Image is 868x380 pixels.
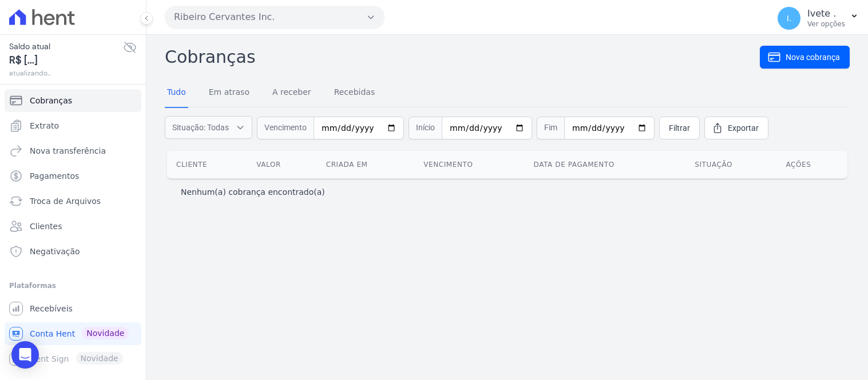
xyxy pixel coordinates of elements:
[669,122,690,134] span: Filtrar
[30,170,79,182] span: Pagamentos
[537,117,564,139] span: Fim
[82,327,129,339] span: Novidade
[5,190,141,213] a: Troca de Arquivos
[807,19,845,29] p: Ver opções
[165,78,188,108] a: Tudo
[9,41,123,53] span: Saldo atual
[270,78,314,108] a: A receber
[807,8,845,19] p: Ivete .
[9,279,137,293] div: Plataformas
[525,151,686,178] th: Data de pagamento
[728,122,759,134] span: Exportar
[165,44,760,70] h2: Cobranças
[30,95,72,106] span: Cobranças
[685,151,776,178] th: Situação
[5,165,141,187] a: Pagamentos
[787,14,792,22] span: I.
[9,89,137,370] nav: Sidebar
[9,68,123,78] span: atualizando...
[257,117,314,139] span: Vencimento
[414,151,524,178] th: Vencimento
[332,78,378,108] a: Recebidas
[30,221,62,232] span: Clientes
[181,186,325,198] p: Nenhum(a) cobrança encontrado(a)
[172,122,229,133] span: Situação: Todas
[207,78,252,108] a: Em atraso
[5,215,141,238] a: Clientes
[760,46,850,69] a: Nova cobrança
[11,341,39,369] div: Open Intercom Messenger
[317,151,414,178] th: Criada em
[165,6,385,29] button: Ribeiro Cervantes Inc.
[776,151,847,178] th: Ações
[5,322,141,345] a: Conta Hent Novidade
[5,114,141,137] a: Extrato
[165,116,252,139] button: Situação: Todas
[768,2,868,34] button: I. Ivete . Ver opções
[409,117,442,139] span: Início
[5,240,141,263] a: Negativação
[30,145,106,157] span: Nova transferência
[5,297,141,320] a: Recebíveis
[659,117,700,139] a: Filtrar
[5,139,141,162] a: Nova transferência
[5,89,141,112] a: Cobranças
[30,246,80,257] span: Negativação
[30,303,73,314] span: Recebíveis
[9,53,123,68] span: R$ [...]
[704,117,768,139] a: Exportar
[30,120,59,131] span: Extrato
[30,195,101,207] span: Troca de Arquivos
[786,51,840,63] span: Nova cobrança
[30,328,75,339] span: Conta Hent
[247,151,316,178] th: Valor
[167,151,247,178] th: Cliente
